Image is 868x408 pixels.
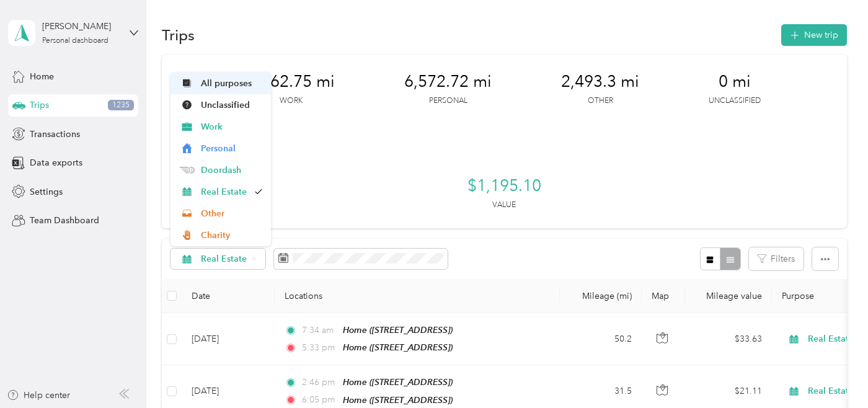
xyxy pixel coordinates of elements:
span: Other [201,207,262,220]
span: 7:34 am [302,324,337,337]
button: Filters [749,247,804,270]
td: 50.2 [560,313,642,365]
span: Work [201,120,262,133]
span: Home [30,70,54,83]
h1: Trips [162,29,195,42]
span: Trips [30,99,49,112]
span: 1,262.75 mi [247,72,335,92]
button: New trip [781,24,847,46]
td: [DATE] [182,313,275,365]
div: Personal dashboard [42,37,108,45]
td: $33.63 [685,313,772,365]
span: Home ([STREET_ADDRESS]) [343,325,453,335]
span: 2:46 pm [302,376,337,389]
span: 0 mi [719,72,751,92]
span: Home ([STREET_ADDRESS]) [343,342,453,352]
span: Personal [201,142,262,155]
span: Doordash [201,164,262,177]
span: Real Estate [201,255,247,264]
span: 5:33 pm [302,341,337,355]
th: Mileage value [685,279,772,313]
span: Home ([STREET_ADDRESS]) [343,377,453,387]
span: All purposes [201,77,262,90]
span: 2,493.3 mi [561,72,639,92]
p: Value [492,200,516,211]
span: 1235 [108,100,134,111]
span: Team Dashboard [30,214,99,227]
p: Unclassified [709,95,761,107]
span: Unclassified [201,99,262,112]
span: 6:05 pm [302,393,337,407]
span: Charity [201,229,262,242]
p: Other [588,95,613,107]
div: [PERSON_NAME] [42,20,120,33]
th: Locations [275,279,560,313]
span: Real Estate [201,185,249,198]
span: Transactions [30,128,80,141]
iframe: Everlance-gr Chat Button Frame [799,339,868,408]
p: Personal [429,95,467,107]
span: Settings [30,185,63,198]
span: $1,195.10 [467,176,541,196]
th: Date [182,279,275,313]
th: Mileage (mi) [560,279,642,313]
span: Home ([STREET_ADDRESS]) [343,395,453,405]
button: Help center [7,389,70,402]
img: Legacy Icon [Doordash] [179,167,195,174]
p: Work [280,95,303,107]
th: Map [642,279,685,313]
span: Data exports [30,156,82,169]
span: 6,572.72 mi [404,72,492,92]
